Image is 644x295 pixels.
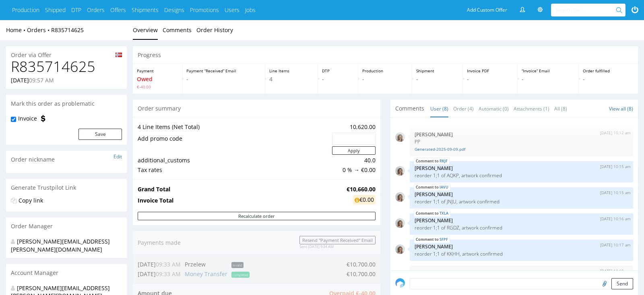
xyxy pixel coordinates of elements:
[78,129,122,140] button: Save
[362,68,407,74] p: Production
[322,68,354,74] p: DTP
[29,76,54,84] span: 09:57 AM
[330,156,376,165] td: 40.0
[138,132,330,145] td: Add promo code
[440,184,448,191] a: IAVU
[514,100,549,117] a: Attachments (1)
[164,6,184,14] a: Designs
[611,278,633,289] button: Send
[137,75,178,90] p: Owed
[467,75,513,83] p: -
[332,146,376,155] button: Apply
[415,172,628,178] p: reorder 1;1 of AQKP, artwork confirmed
[522,68,574,74] p: “Invoice” Email
[583,75,634,83] p: -
[415,217,628,223] p: [PERSON_NAME]
[415,244,628,250] p: [PERSON_NAME]
[522,75,574,83] p: -
[347,185,376,193] strong: €10,660.00
[269,68,314,74] p: Line Items
[479,100,509,117] a: Automatic (0)
[600,216,631,222] p: [DATE] 10:16 am
[322,75,354,83] p: -
[196,20,233,40] a: Order History
[6,179,127,197] div: Generate Trustpilot Link
[27,26,51,34] a: Orders
[6,26,27,34] a: Home
[71,6,81,14] a: DTP
[416,75,458,83] p: -
[600,268,631,274] p: [DATE] 10:18 am
[415,251,628,257] p: reorder 1;1 of KKHH, artwork confirmed
[395,104,424,113] span: Comments
[440,236,448,243] a: SFPF
[554,100,567,117] a: All (8)
[395,192,405,202] img: mini_magick20230111-108-13flwjb.jpeg
[395,132,405,142] img: mini_magick20230111-108-13flwjb.jpeg
[138,122,330,132] td: 4 Line Items (Net Total)
[600,130,631,136] p: [DATE] 10:12 am
[133,46,638,64] div: Progress
[600,242,631,248] p: [DATE] 10:17 am
[415,139,628,145] p: PP
[138,185,170,193] strong: Grand Total
[430,100,448,117] a: User (8)
[395,218,405,228] img: mini_magick20230111-108-13flwjb.jpeg
[416,68,458,74] p: Shipment
[11,238,116,253] div: [PERSON_NAME][EMAIL_ADDRESS][PERSON_NAME][DOMAIN_NAME]
[133,20,158,40] a: Overview
[138,212,376,220] button: Recalculate order
[137,68,178,74] p: Payment
[415,146,628,152] a: Generated-2025-09-09.pdf
[415,191,628,197] p: [PERSON_NAME]
[269,75,314,83] p: 4
[18,115,37,123] label: Invoice
[19,197,43,204] a: Copy link
[330,165,376,175] td: 0 % → €0.00
[462,4,512,16] a: Add Custom Offer
[138,197,173,204] strong: Invoice Total
[440,210,448,217] a: TXLA
[556,4,617,16] input: Search for...
[395,244,405,254] img: mini_magick20230111-108-13flwjb.jpeg
[395,166,405,176] img: mini_magick20230111-108-13flwjb.jpeg
[440,158,448,164] a: RKJF
[330,122,376,132] td: 10,620.00
[87,6,105,14] a: Orders
[6,46,127,59] div: Order via Offer
[600,190,631,196] p: [DATE] 10:15 am
[163,20,192,40] a: Comments
[39,115,47,123] img: icon-invoice-flag.svg
[186,68,260,74] p: Payment “Received” Email
[114,153,122,160] a: Edit
[225,6,239,14] a: Users
[51,26,84,34] a: R835714625
[137,84,178,90] span: €-40.00
[138,165,330,175] td: Tax rates
[116,53,122,57] img: no-f8dc302371c809ebda3e9183c606264601f8dd851d2b1878fd25f0f6abe2988c.png
[132,6,159,14] a: Shipments
[583,68,634,74] p: Order fulfilled
[415,165,628,171] p: [PERSON_NAME]
[12,6,39,14] a: Production
[6,95,127,113] div: Mark this order as problematic
[453,100,474,117] a: Order (4)
[362,75,407,83] p: -
[415,199,628,205] p: reorder 1;1 of JNJU, artwork confirmed
[6,264,127,282] div: Account Manager
[245,6,256,14] a: Jobs
[6,217,127,235] div: Order Manager
[45,6,66,14] a: Shipped
[6,151,127,168] div: Order nickname
[190,6,219,14] a: Promotions
[11,59,122,75] h1: R835714625
[11,76,54,84] p: [DATE]
[415,270,628,276] p: [PERSON_NAME]
[467,68,513,74] p: Invoice PDF
[600,164,631,170] p: [DATE] 10:15 am
[395,278,405,288] img: share_image_120x120.png
[415,225,628,231] p: reorder 1;1 of RGDZ, artwork confirmed
[138,156,330,165] td: additional_customs
[133,100,380,117] div: Order summary
[186,75,260,83] p: -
